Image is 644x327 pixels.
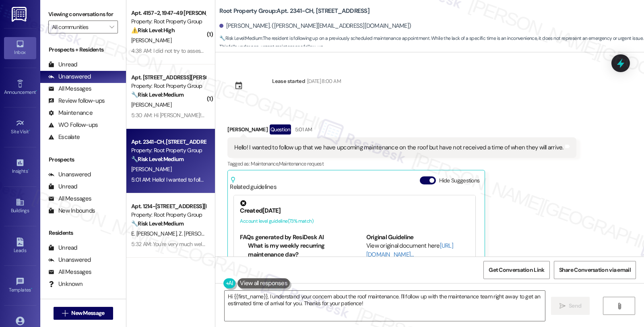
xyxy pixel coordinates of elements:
[48,195,91,203] div: All Messages
[48,109,93,117] div: Maintenance
[270,124,291,135] div: Question
[48,280,83,288] div: Unknown
[131,211,206,219] div: Property: Root Property Group
[48,97,105,105] div: Review follow-ups
[559,303,566,309] i: 
[48,8,118,21] label: Viewing conversations for
[489,266,544,274] span: Get Conversation Link
[40,46,126,54] div: Prospects + Residents
[227,124,576,137] div: [PERSON_NAME]
[131,91,184,98] strong: 🔧 Risk Level: Medium
[28,167,29,173] span: •
[240,217,469,226] div: Account level guideline ( 73 % match)
[12,7,28,22] img: ResiDesk Logo
[366,242,470,259] div: View original document here
[616,303,622,309] i: 
[4,37,36,59] a: Inbox
[131,73,206,82] div: Apt. [STREET_ADDRESS][PERSON_NAME]
[131,37,171,44] span: [PERSON_NAME]
[248,242,343,259] li: What is my weekly recurring maintenance day?
[251,160,279,167] span: Maintenance ,
[48,170,91,179] div: Unanswered
[52,21,105,33] input: All communities
[305,77,341,85] div: [DATE] 8:00 AM
[279,160,324,167] span: Maintenance request
[131,101,171,108] span: [PERSON_NAME]
[131,17,206,26] div: Property: Root Property Group
[54,307,113,320] button: New Message
[219,22,411,30] div: [PERSON_NAME]. ([PERSON_NAME][EMAIL_ADDRESS][DOMAIN_NAME])
[131,112,490,119] div: 5:30 AM: Hi [PERSON_NAME]! I had a question on the move-in day. I read if it falls on a holiday t...
[40,155,126,164] div: Prospects
[230,176,277,191] div: Related guidelines
[219,34,644,52] span: : The resident is following up on a previously scheduled maintenance appointment. While the lack ...
[551,297,590,315] button: Send
[240,233,324,241] b: FAQs generated by ResiDesk AI
[4,116,36,138] a: Site Visit •
[131,82,206,90] div: Property: Root Property Group
[554,261,636,279] button: Share Conversation via email
[31,286,32,292] span: •
[131,155,184,163] strong: 🔧 Risk Level: Medium
[4,235,36,257] a: Leads
[131,202,206,211] div: Apt. 1214-[STREET_ADDRESS][PERSON_NAME]
[29,128,30,133] span: •
[4,156,36,178] a: Insights •
[293,125,312,134] div: 5:01 AM
[131,138,206,146] div: Apt. 2341-CH, [STREET_ADDRESS]
[48,182,77,191] div: Unread
[234,143,563,152] div: Hello! I wanted to follow up that we have upcoming maintenance on the roof but have not received ...
[366,233,414,241] b: Original Guideline
[131,146,206,155] div: Property: Root Property Group
[48,60,77,69] div: Unread
[225,291,545,321] textarea: Hi {{first_name}}, I understand your concern about the roof maintenance. I'll follow up with the ...
[4,195,36,217] a: Buildings
[48,133,80,141] div: Escalate
[48,72,91,81] div: Unanswered
[71,309,104,317] span: New Message
[131,230,179,237] span: E. [PERSON_NAME]
[131,9,206,17] div: Apt. 4157-2, 1947-49 [PERSON_NAME]
[559,266,631,274] span: Share Conversation via email
[40,229,126,237] div: Residents
[131,220,184,227] strong: 🔧 Risk Level: Medium
[48,85,91,93] div: All Messages
[439,176,480,185] label: Hide Suggestions
[219,35,262,41] strong: 🔧 Risk Level: Medium
[227,158,576,170] div: Tagged as:
[62,310,68,317] i: 
[36,88,37,94] span: •
[131,47,471,54] div: 4:38 AM: I did not try to assess the situation. I'm describing water on the floor and an healthy ...
[131,176,454,183] div: 5:01 AM: Hello! I wanted to follow up that we have upcoming maintenance on the roof but have not ...
[219,7,369,15] b: Root Property Group: Apt. 2341-CH, [STREET_ADDRESS]
[48,244,77,252] div: Unread
[483,261,549,279] button: Get Conversation Link
[240,207,469,215] div: Created [DATE]
[48,268,91,276] div: All Messages
[4,275,36,296] a: Templates •
[48,207,95,215] div: New Inbounds
[48,256,91,264] div: Unanswered
[131,27,175,34] strong: ⚠️ Risk Level: High
[366,242,453,258] a: [URL][DOMAIN_NAME]…
[109,24,114,30] i: 
[569,302,581,310] span: Send
[131,166,171,173] span: [PERSON_NAME]
[272,77,305,85] div: Lease started
[48,121,98,129] div: WO Follow-ups
[179,230,225,237] span: Z. [PERSON_NAME]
